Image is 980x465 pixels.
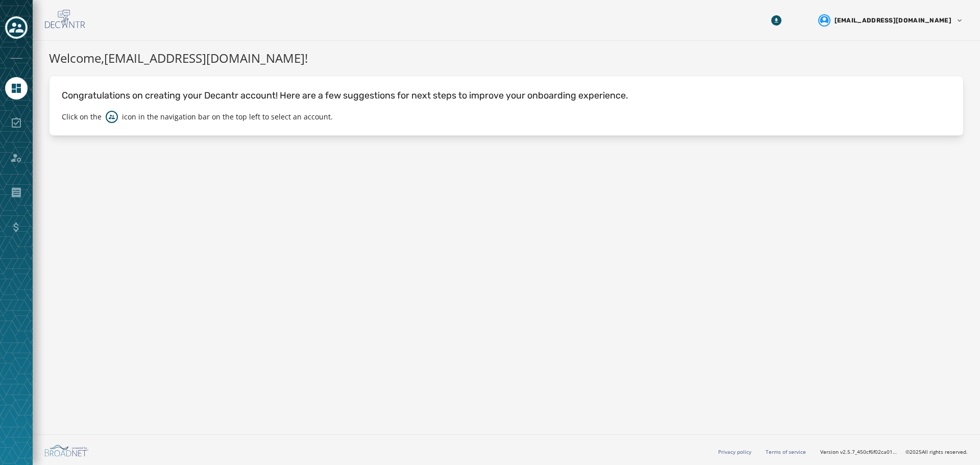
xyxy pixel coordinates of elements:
a: Privacy policy [718,448,751,455]
span: © 2025 All rights reserved. [905,448,968,455]
span: Version [820,448,897,456]
span: v2.5.7_450cf6f02ca01d91e0dd0016ee612a244a52abf3 [840,448,897,456]
span: [EMAIL_ADDRESS][DOMAIN_NAME] [835,16,951,25]
p: icon in the navigation bar on the top left to select an account. [122,112,333,122]
p: Congratulations on creating your Decantr account! Here are a few suggestions for next steps to im... [62,88,951,103]
button: Download Menu [767,11,786,30]
p: Click on the [62,112,102,122]
h1: Welcome, [EMAIL_ADDRESS][DOMAIN_NAME] ! [49,49,964,67]
a: Navigate to Home [5,77,28,100]
button: Toggle account select drawer [5,16,28,39]
button: User settings [814,10,968,31]
a: Terms of service [766,448,806,455]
